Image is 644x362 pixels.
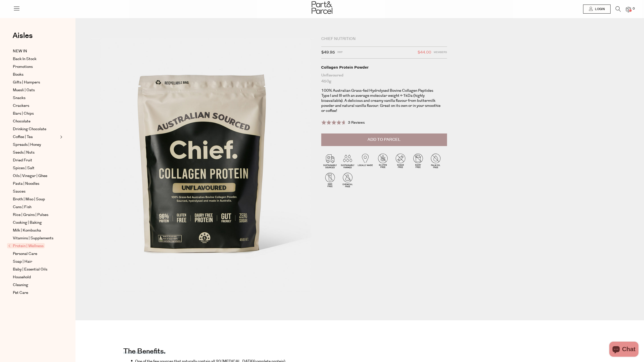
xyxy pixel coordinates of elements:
[13,48,59,54] a: NEW IN
[13,103,29,109] span: Crackers
[594,7,605,11] span: Login
[13,259,32,265] span: Soap | Hair
[13,181,39,187] span: Pasta | Noodles
[626,7,631,12] a: 0
[321,65,447,70] div: Collagen Protein Powder
[13,165,34,171] span: Spices | Salt
[13,235,53,241] span: Vitamins | Supplements
[8,243,59,249] a: Protein | Wellness
[13,196,59,202] a: Broth | Miso | Soup
[13,235,59,241] a: Vitamins | Supplements
[13,157,59,163] a: Dried Fruit
[631,7,636,11] span: 0
[13,150,34,156] span: Seeds | Nuts
[348,120,365,125] span: 3 Reviews
[13,290,59,296] a: Pet Care
[608,342,640,358] inbox-online-store-chat: Shopify online store chat
[321,133,447,146] button: Add to Parcel
[13,32,33,44] a: Aisles
[321,36,447,41] div: Chief Nutrition
[13,189,25,195] span: Sauces
[13,103,59,109] a: Crackers
[13,266,59,273] a: Baby | Essential Oils
[13,87,59,93] a: Muesli | Oats
[13,150,59,156] a: Seeds | Nuts
[13,204,59,210] a: Cans | Fish
[13,282,28,288] span: Cleaning
[13,48,27,54] span: NEW IN
[13,282,59,288] a: Cleaning
[13,56,36,62] span: Back In Stock
[13,142,59,148] a: Spreads | Honey
[13,212,59,218] a: Rice | Grains | Pulses
[13,251,59,257] a: Personal Care
[339,152,356,169] img: P_P-ICONS-Live_Bec_V11_Sustainable_Farmed.svg
[312,1,332,14] img: Part&Parcel
[13,173,47,179] span: Oils | Vinegar | Ghee
[13,181,59,187] a: Pasta | Noodles
[434,49,447,56] span: Members
[13,111,59,117] a: Bars | Chips
[13,228,59,234] a: Milk | Kombucha
[321,49,335,56] span: $49.95
[339,171,356,189] img: P_P-ICONS-Live_Bec_V11_Chemical_Free.svg
[13,274,31,280] span: Household
[13,87,35,93] span: Muesli | Oats
[13,118,30,124] span: Chocolate
[13,228,41,234] span: Milk | Kombucha
[13,134,33,140] span: Coffee | Tea
[583,5,611,14] a: Login
[13,274,59,280] a: Household
[13,95,59,101] a: Snacks
[13,64,33,70] span: Promotions
[418,49,431,56] span: $44.00
[13,173,59,179] a: Oils | Vinegar | Ghee
[91,38,314,301] img: Collagen Protein Powder
[13,126,59,132] a: Drinking Chocolate
[13,118,59,124] a: Chocolate
[321,171,339,189] img: P_P-ICONS-Live_Bec_V11_GMO_Free.svg
[13,56,59,62] a: Back In Stock
[13,72,23,78] span: Books
[321,88,441,113] p: 100% Australian Grass-fed Hydrolysed Bovine Collagen Peptides Type I and III with an average mole...
[13,111,34,117] span: Bars | Chips
[321,72,447,84] div: Unflavoured 450g
[13,30,33,41] span: Aisles
[13,79,59,85] a: Gifts | Hampers
[7,243,45,248] span: Protein | Wellness
[13,220,42,226] span: Cooking | Baking
[13,204,31,210] span: Cans | Fish
[13,142,41,148] span: Spreads | Honey
[13,64,59,70] a: Promotions
[427,152,445,169] img: P_P-ICONS-Live_Bec_V11_Palm_Oil_Free.svg
[123,350,166,354] h4: The benefits.
[13,259,59,265] a: Soap | Hair
[13,212,48,218] span: Rice | Grains | Pulses
[409,152,427,169] img: P_P-ICONS-Live_Bec_V11_Dairy_Free.svg
[13,196,45,202] span: Broth | Miso | Soup
[13,157,32,163] span: Dried Fruit
[13,220,59,226] a: Cooking | Baking
[392,152,409,169] img: P_P-ICONS-Live_Bec_V11_Sugar_Free.svg
[13,189,59,195] a: Sauces
[368,137,400,143] span: Add to Parcel
[13,72,59,78] a: Books
[13,290,28,296] span: Pet Care
[13,95,25,101] span: Snacks
[321,152,339,169] img: P_P-ICONS-Live_Bec_V11_Sustainable_Sourced.svg
[337,49,343,56] span: RRP
[13,251,37,257] span: Personal Care
[13,266,47,273] span: Baby | Essential Oils
[13,126,46,132] span: Drinking Chocolate
[13,79,40,85] span: Gifts | Hampers
[356,152,374,169] img: P_P-ICONS-Live_Bec_V11_Locally_Made_2.svg
[374,152,392,169] img: P_P-ICONS-Live_Bec_V11_Gluten_Free.svg
[13,165,59,171] a: Spices | Salt
[59,134,62,140] button: Expand/Collapse Coffee | Tea
[13,134,59,140] a: Coffee | Tea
